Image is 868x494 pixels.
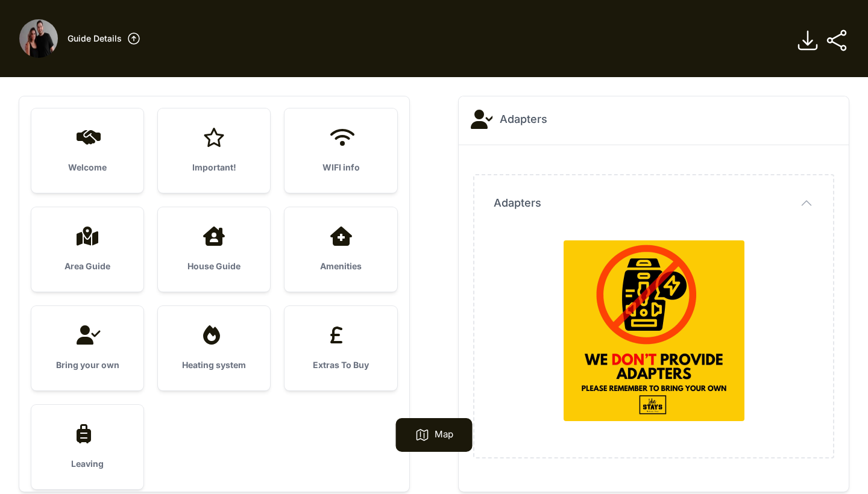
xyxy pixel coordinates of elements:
a: Guide Details [68,31,141,46]
a: Important! [158,108,270,193]
h3: Area Guide [51,260,124,272]
h3: Leaving [51,458,124,470]
a: WIFI info [285,108,397,193]
a: Area Guide [31,207,143,292]
img: 3gypip9yzmolw1ogtr2euc5scczt [564,240,744,421]
a: Bring your own [31,306,143,390]
h3: WIFI info [304,161,377,174]
a: Leaving [31,405,143,489]
span: Adapters [494,195,541,211]
a: House Guide [158,207,270,292]
a: Heating system [158,306,270,390]
h3: Guide Details [68,33,122,45]
h3: Bring your own [51,359,124,371]
p: Map [435,428,453,442]
h3: Important! [177,161,251,174]
h2: Adapters [500,111,547,128]
h3: Welcome [51,161,124,174]
h3: Heating system [177,359,251,371]
button: Adapters [494,195,814,211]
h3: House Guide [177,260,251,272]
a: Welcome [31,108,143,193]
h3: Amenities [304,260,377,272]
h3: Extras To Buy [304,359,377,371]
img: fyg012wjad9tg46yi4q0sdrdjd51 [19,19,58,58]
a: Extras To Buy [285,306,397,390]
a: Amenities [285,207,397,292]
